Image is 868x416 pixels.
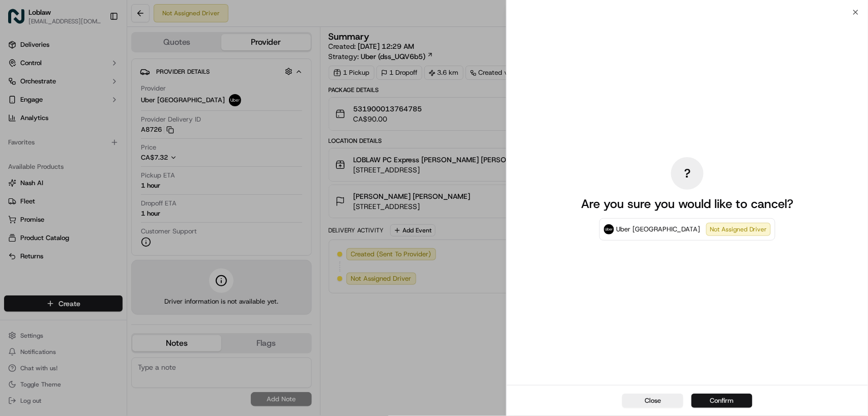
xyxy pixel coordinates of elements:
p: Are you sure you would like to cancel? [582,196,794,212]
span: Uber [GEOGRAPHIC_DATA] [616,224,700,234]
button: Close [622,394,683,408]
div: ? [671,157,704,190]
button: Confirm [691,394,753,408]
img: Uber Canada [604,224,614,234]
